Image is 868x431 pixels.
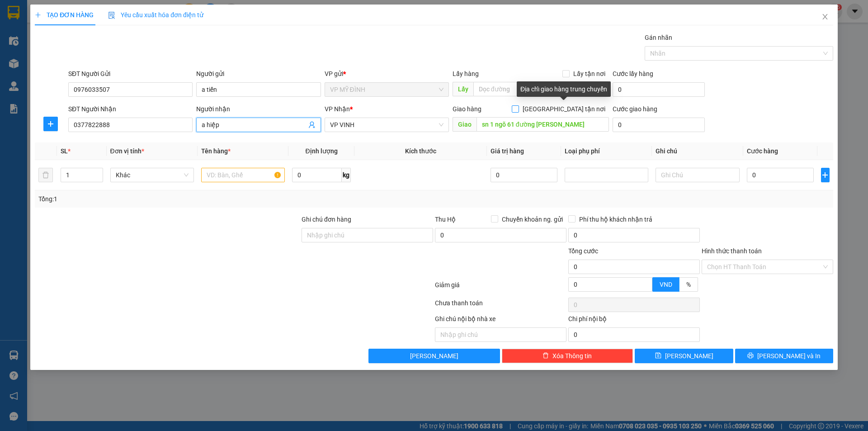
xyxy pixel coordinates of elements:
[68,69,193,79] div: SĐT Người Gửi
[453,70,479,77] span: Lấy hàng
[498,214,566,224] span: Chuyển khoản ng. gửi
[652,142,743,160] th: Ghi chú
[342,168,351,182] span: kg
[491,147,524,155] span: Giá trị hàng
[368,349,500,363] button: [PERSON_NAME]
[196,69,321,79] div: Người gửi
[11,7,76,37] strong: CHUYỂN PHÁT NHANH AN PHÚ QUÝ
[305,147,337,155] span: Định lượng
[302,228,433,242] input: Ghi chú đơn hàng
[201,147,231,155] span: Tên hàng
[502,349,633,363] button: deleteXóa Thông tin
[453,117,476,132] span: Giao
[325,105,350,113] span: VP Nhận
[747,147,778,155] span: Cước hàng
[660,281,672,288] span: VND
[635,349,733,363] button: save[PERSON_NAME]
[201,168,285,182] input: VD: Bàn, Ghế
[568,314,700,327] div: Chi phí nội bộ
[655,352,661,360] span: save
[645,34,672,41] label: Gán nhãn
[108,11,203,19] span: Yêu cầu xuất hóa đơn điện tử
[702,247,762,255] label: Hình thức thanh toán
[44,120,57,128] span: plus
[561,142,652,160] th: Loại phụ phí
[613,118,705,132] input: Cước giao hàng
[473,82,609,96] input: Dọc đường
[10,38,77,69] span: [GEOGRAPHIC_DATA], [GEOGRAPHIC_DATA] ↔ [GEOGRAPHIC_DATA]
[116,168,189,182] span: Khác
[613,105,657,113] label: Cước giao hàng
[613,82,705,97] input: Cước lấy hàng
[757,351,821,361] span: [PERSON_NAME] và In
[61,147,68,155] span: SL
[568,247,598,255] span: Tổng cước
[435,327,566,342] input: Nhập ghi chú
[325,69,449,79] div: VP gửi
[330,83,443,96] span: VP MỸ ĐÌNH
[552,351,592,361] span: Xóa Thông tin
[38,168,53,182] button: delete
[519,104,609,114] span: [GEOGRAPHIC_DATA] tận nơi
[491,168,558,182] input: 0
[35,11,94,19] span: TẠO ĐƠN HÀNG
[35,12,41,18] span: plus
[453,82,473,96] span: Lấy
[821,13,829,20] span: close
[665,351,713,361] span: [PERSON_NAME]
[308,121,316,128] span: user-add
[517,81,611,97] div: Địa chỉ giao hàng trung chuyển
[570,69,609,79] span: Lấy tận nơi
[821,171,829,179] span: plus
[434,298,567,314] div: Chưa thanh toán
[435,314,566,327] div: Ghi chú nội bộ nhà xe
[656,168,739,182] input: Ghi Chú
[542,352,549,360] span: delete
[38,194,335,204] div: Tổng: 1
[476,117,609,132] input: Dọc đường
[196,104,321,114] div: Người nhận
[405,147,436,155] span: Kích thước
[821,168,830,182] button: plus
[453,105,481,113] span: Giao hàng
[108,12,115,19] img: icon
[5,49,9,94] img: logo
[43,117,58,131] button: plus
[434,280,567,296] div: Giảm giá
[747,352,754,360] span: printer
[110,147,144,155] span: Đơn vị tính
[302,216,351,223] label: Ghi chú đơn hàng
[735,349,833,363] button: printer[PERSON_NAME] và In
[410,351,458,361] span: [PERSON_NAME]
[68,104,193,114] div: SĐT Người Nhận
[613,70,653,77] label: Cước lấy hàng
[812,5,838,30] button: Close
[686,281,691,288] span: %
[435,216,456,223] span: Thu Hộ
[576,214,656,224] span: Phí thu hộ khách nhận trả
[330,118,443,132] span: VP VINH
